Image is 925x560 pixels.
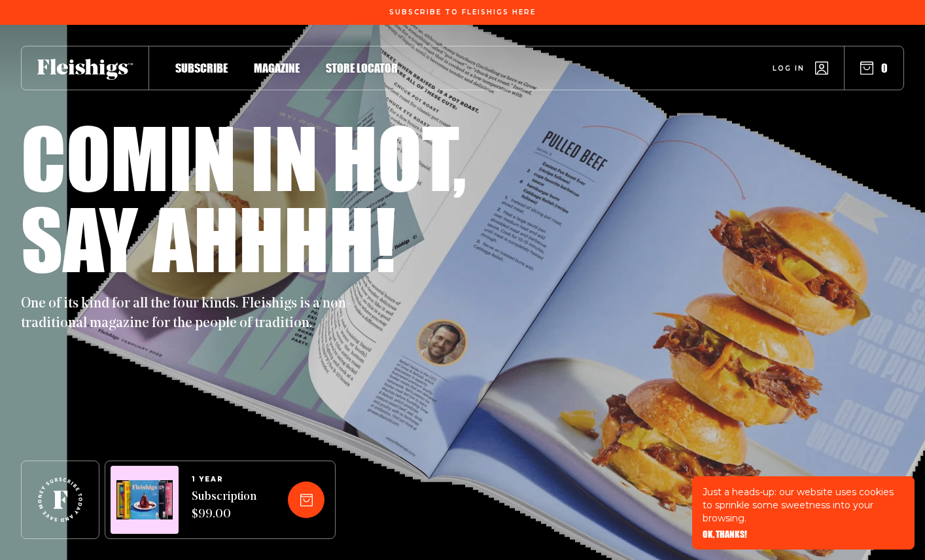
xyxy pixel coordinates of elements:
[116,480,173,520] img: Magazines image
[703,530,747,539] button: OK, THANKS!
[773,61,828,75] a: Log in
[21,116,466,198] h1: Comin in hot,
[326,61,398,75] span: Store locator
[192,489,256,524] span: Subscription $99.00
[326,59,398,77] a: Store locator
[860,61,888,75] button: 0
[192,476,256,483] span: 1 YEAR
[192,476,256,524] a: 1 YEARSubscription $99.00
[21,198,396,279] h1: Say ahhhh!
[773,63,805,73] span: Log in
[703,485,904,525] p: Just a heads-up: our website uses cookies to sprinkle some sweetness into your browsing.
[389,9,536,16] span: Subscribe To Fleishigs Here
[387,9,538,15] a: Subscribe To Fleishigs Here
[175,59,228,77] a: Subscribe
[254,61,300,75] span: Magazine
[21,294,361,334] p: One of its kind for all the four kinds. Fleishigs is a non-traditional magazine for the people of...
[254,59,300,77] a: Magazine
[175,61,228,75] span: Subscribe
